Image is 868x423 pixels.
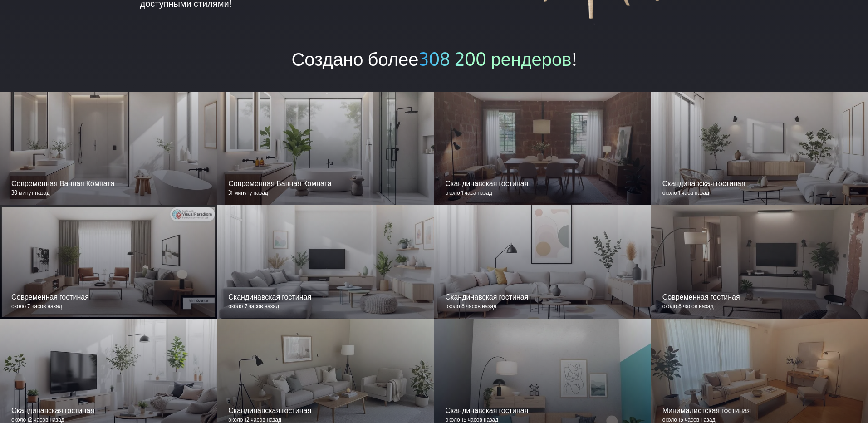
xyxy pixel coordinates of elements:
ya-tr-span: Современная гостиная [11,292,89,301]
ya-tr-span: 31 минуту назад [228,189,268,196]
ya-tr-span: около 1 часа назад [662,189,709,196]
ya-tr-span: Минималистская гостиная [662,406,751,415]
p: Скандинавская гостиная [446,291,640,302]
p: Скандинавская гостиная [446,405,640,416]
p: Современная гостиная [662,291,857,302]
ya-tr-span: Скандинавская гостиная [11,406,94,415]
ya-tr-span: около 8 часов назад [446,303,497,310]
ya-tr-span: около 7 часов назад [11,303,62,310]
p: около 8 часов назад [662,302,857,310]
ya-tr-span: Современная Ванная Комната [11,179,114,188]
ya-tr-span: около 1 часа назад [446,189,492,196]
ya-tr-span: Современная Ванная Комната [228,179,331,188]
p: около 7 часов назад [228,302,422,310]
ya-tr-span: около 15 часов назад [446,416,499,423]
p: Скандинавская гостиная [228,405,422,416]
ya-tr-span: Скандинавская гостиная [662,179,745,188]
ya-tr-span: 30 минут назад [11,189,49,196]
ya-tr-span: Создано более [291,47,418,70]
ya-tr-span: Скандинавская гостиная [446,179,529,188]
ya-tr-span: Скандинавская гостиная [228,292,311,301]
ya-tr-span: 308 200 рендеров [419,47,572,70]
ya-tr-span: ! [572,47,577,70]
ya-tr-span: около 12 часов назад [11,416,64,423]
